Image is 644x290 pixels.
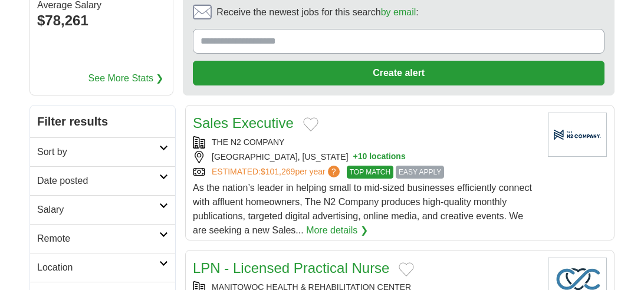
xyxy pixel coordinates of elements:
img: Company logo [548,113,607,157]
div: [GEOGRAPHIC_DATA], [US_STATE] [193,151,538,163]
a: Location [30,253,175,282]
h2: Salary [37,203,159,217]
span: EASY APPLY [396,166,444,179]
a: ESTIMATED:$101,269per year? [212,166,342,179]
a: Date posted [30,166,175,195]
span: $101,269 [261,167,295,176]
a: Remote [30,224,175,253]
a: Salary [30,195,175,224]
span: + [353,151,358,163]
span: TOP MATCH [347,166,393,179]
a: More details ❯ [306,223,368,238]
span: As the nation’s leader in helping small to mid-sized businesses efficiently connect with affluent... [193,183,532,235]
button: Add to favorite jobs [399,262,414,276]
button: +10 locations [353,151,406,163]
a: LPN - Licensed Practical Nurse [193,260,389,276]
button: Add to favorite jobs [303,117,318,131]
a: Sort by [30,137,175,166]
a: See More Stats ❯ [88,71,164,85]
span: ? [328,166,340,177]
h2: Date posted [37,174,159,188]
div: THE N2 COMPANY [193,136,538,149]
div: $78,261 [37,10,166,31]
a: Sales Executive [193,115,294,131]
h2: Sort by [37,145,159,159]
button: Create alert [193,61,604,85]
h2: Filter results [30,106,175,137]
div: Average Salary [37,1,166,10]
span: Receive the newest jobs for this search : [216,5,418,19]
h2: Location [37,261,159,275]
h2: Remote [37,232,159,246]
a: by email [381,7,416,17]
